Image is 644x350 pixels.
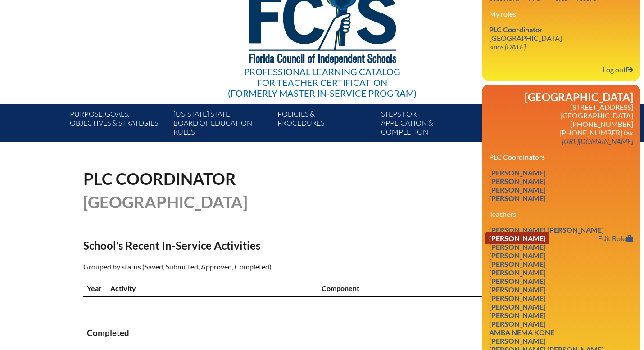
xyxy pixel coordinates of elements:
a: [PERSON_NAME] [PERSON_NAME] [485,224,608,236]
a: [PERSON_NAME] [485,258,549,270]
th: Component [318,280,509,297]
a: Policies &Procedures [274,108,377,142]
a: [PERSON_NAME] [485,192,549,204]
a: Steps forapplication & completion [377,108,481,142]
span: for Teacher Certification [257,77,387,88]
h3: Teachers [489,210,633,218]
a: Edit Role [594,232,637,244]
a: Log outLog out [599,63,637,76]
a: Purpose, goals,objectives & strategies [66,108,170,142]
a: [PERSON_NAME] [485,275,549,287]
h2: School’s Recent In-Service Activities [83,239,400,252]
a: [US_STATE] StateBoard of Education rules [170,108,273,142]
a: [PERSON_NAME] [485,184,549,196]
h3: PLC Coordinators [489,153,633,161]
a: [PERSON_NAME] [485,335,549,347]
span: PLC Coordinator [83,169,236,188]
a: [PERSON_NAME] [485,266,549,278]
span: PLC Coordinator [489,25,543,34]
a: [PERSON_NAME] [485,166,549,179]
a: Amba Nema Kone [485,326,558,338]
a: [PERSON_NAME] [485,283,549,296]
h3: Completed [87,328,557,339]
a: [URL][DOMAIN_NAME] [558,135,637,147]
a: [PERSON_NAME] [485,318,549,330]
div: Professional Learning Catalog (formerly Master In-service Program) [228,66,417,99]
p: Grouped by status (Saved, Submitted, Approved, Completed) [83,261,400,273]
th: Year [83,280,107,297]
a: [PERSON_NAME] [485,301,549,313]
th: Activity [107,280,318,297]
a: [PERSON_NAME] [485,175,549,187]
h3: My roles [489,9,633,18]
a: PLC Coordinator [GEOGRAPHIC_DATA] since [DATE] [485,23,566,53]
a: [PERSON_NAME] [485,309,549,321]
a: [PERSON_NAME] [485,232,549,244]
a: [PERSON_NAME] [485,249,549,261]
i: since [DATE] [489,42,526,51]
a: In-servicecomponents [481,108,585,142]
a: [PERSON_NAME] [485,241,549,253]
span: [GEOGRAPHIC_DATA] [83,192,248,212]
h2: [GEOGRAPHIC_DATA] [489,92,633,103]
svg: Log out [626,66,633,73]
p: [STREET_ADDRESS] [GEOGRAPHIC_DATA] [PHONE_NUMBER] [PHONE_NUMBER] fax [489,103,633,145]
a: [PERSON_NAME] [485,292,549,304]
